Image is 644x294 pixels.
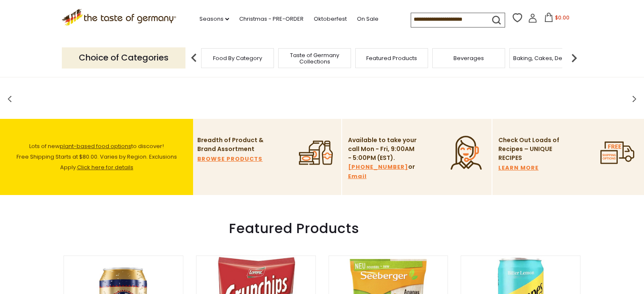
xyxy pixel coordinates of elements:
a: Baking, Cakes, Desserts [513,55,579,61]
a: [PHONE_NUMBER] [348,162,408,172]
a: Beverages [453,55,484,61]
a: Seasons [199,14,229,24]
img: next arrow [566,49,583,66]
a: Taste of Germany Collections [281,52,348,65]
a: plant-based food options [60,142,131,150]
a: Featured Products [366,55,417,61]
a: Christmas - PRE-ORDER [239,14,304,24]
span: Lots of new to discover! Free Shipping Starts at $80.00. Varies by Region. Exclusions Apply. [17,142,177,171]
button: $0.00 [539,13,575,25]
p: Check Out Loads of Recipes – UNIQUE RECIPES [498,136,560,162]
p: Breadth of Product & Brand Assortment [197,136,267,154]
span: $0.00 [555,14,569,21]
a: Email [348,172,367,181]
a: LEARN MORE [498,163,539,173]
p: Choice of Categories [62,47,185,68]
a: Food By Category [213,55,262,61]
img: previous arrow [185,49,202,66]
a: Click here for details [77,163,133,171]
a: On Sale [357,14,379,24]
p: Available to take your call Mon - Fri, 9:00AM - 5:00PM (EST). or [348,136,418,181]
a: Oktoberfest [314,14,347,24]
a: BROWSE PRODUCTS [197,154,263,164]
